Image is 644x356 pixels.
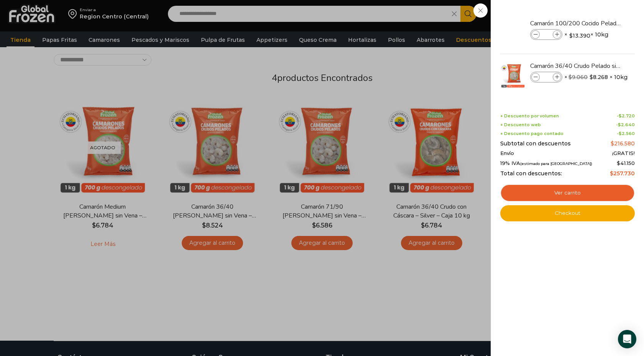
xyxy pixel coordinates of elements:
[590,73,608,81] bdi: 8.268
[500,184,635,202] a: Ver carrito
[611,140,635,147] bdi: 216.580
[611,140,614,147] span: $
[617,131,635,136] span: -
[619,131,635,136] bdi: 2.560
[500,150,514,157] span: Envío
[500,205,635,221] a: Checkout
[540,73,552,81] input: Product quantity
[618,122,621,127] span: $
[500,114,559,119] span: + Descuento por volumen
[618,122,635,127] bdi: 2.640
[619,113,622,119] span: $
[568,74,588,81] bdi: 9.060
[617,114,635,119] span: -
[564,72,628,82] span: × × 10kg
[569,32,590,40] bdi: 13.390
[530,19,621,28] a: Camarón 100/200 Cocido Pelado - Super Prime - Caja 10 kg
[500,122,541,127] span: + Descuento web
[540,30,552,39] input: Product quantity
[617,160,635,166] span: 41.150
[619,113,635,119] bdi: 2.720
[616,122,635,127] span: -
[500,170,562,177] span: Total con descuentos:
[590,73,593,81] span: $
[618,330,636,348] div: Open Intercom Messenger
[568,74,572,81] span: $
[610,170,635,177] bdi: 257.730
[612,150,635,157] span: ¡GRATIS!
[569,32,573,40] span: $
[500,160,592,166] span: 19% IVA
[610,170,613,177] span: $
[617,160,620,166] span: $
[500,140,571,147] span: Subtotal con descuentos
[564,29,608,40] span: × × 10kg
[530,62,621,70] a: Camarón 36/40 Crudo Pelado sin Vena - Silver - Caja 10 kg
[500,131,563,136] span: + Descuento pago contado
[619,131,622,136] span: $
[520,162,592,166] small: (estimado para [GEOGRAPHIC_DATA])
